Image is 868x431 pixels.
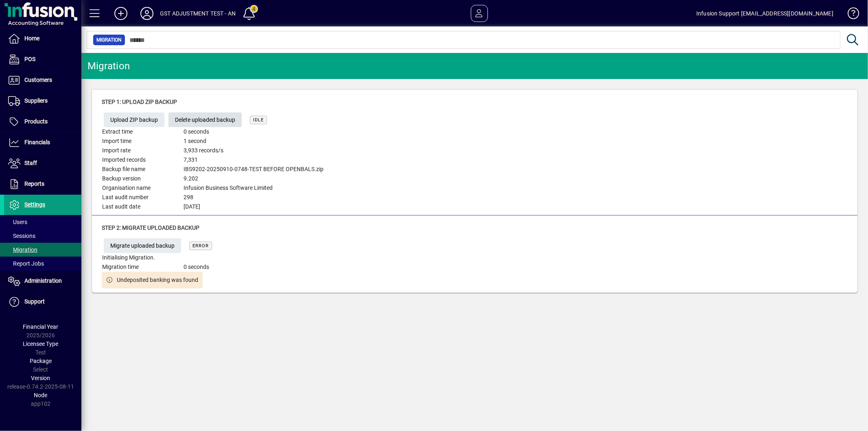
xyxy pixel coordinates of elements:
button: Delete uploaded backup [168,112,242,127]
span: Upload ZIP backup [110,113,158,127]
span: Home [24,35,39,42]
td: Imported records [102,155,183,165]
span: Financial Year [23,323,59,330]
td: Last audit number [102,193,183,202]
td: Organisation name [102,183,183,193]
span: Step 2: Migrate uploaded backup [102,224,199,231]
button: Migrate uploaded backup [104,238,181,253]
span: Step 1: Upload ZIP backup [102,99,177,105]
a: Products [4,112,81,132]
a: Customers [4,70,81,90]
td: Import rate [102,146,183,155]
span: Migrate uploaded backup [110,239,175,253]
a: Support [4,292,81,312]
a: Administration [4,271,81,291]
a: Reports [4,174,81,194]
span: Sessions [8,233,35,239]
td: Extract time [102,127,183,136]
button: Add [108,6,134,21]
td: 0 seconds [183,127,324,136]
span: Node [34,392,48,398]
a: Users [4,215,81,229]
td: Infusion Business Software Limited [183,183,324,193]
td: Migration time [102,262,183,272]
button: Upload ZIP backup [104,112,164,127]
span: Undeposited banking was found [117,276,199,284]
span: IDLE [253,117,264,123]
div: Infusion Support [EMAIL_ADDRESS][DOMAIN_NAME] [696,7,833,20]
td: Initialising Migration. [102,253,265,262]
span: Reports [24,180,44,187]
span: Settings [24,201,45,208]
a: Sessions [4,229,81,243]
span: Financials [24,139,50,145]
span: Delete uploaded backup [175,113,235,127]
a: Migration [4,243,81,257]
span: Version [31,375,50,381]
span: POS [24,56,35,62]
span: Users [8,219,27,225]
td: IBS9202-20250910-0748-TEST BEFORE OPENBALS.zip [183,165,324,174]
span: Customers [24,77,52,83]
span: Products [24,118,48,125]
a: Suppliers [4,91,81,111]
a: Home [4,29,81,49]
a: Knowledge Base [842,2,858,28]
span: Migration [8,246,37,253]
td: Backup file name [102,165,183,174]
a: Report Jobs [4,257,81,270]
a: POS [4,49,81,70]
td: 7,331 [183,155,324,165]
td: Import time [102,136,183,146]
td: 0 seconds [183,262,265,272]
td: [DATE] [183,202,324,211]
td: Last audit date [102,202,183,211]
td: 9.202 [183,174,324,183]
span: Support [24,298,45,305]
span: ERROR [192,243,209,248]
td: 3,933 records/s [183,146,324,155]
span: Report Jobs [8,260,44,267]
div: Migration [87,59,130,73]
span: Staff [24,160,37,166]
span: Licensee Type [23,341,59,347]
span: Administration [24,277,62,284]
span: Package [30,358,52,364]
div: GST ADJUSTMENT TEST - AN [160,7,236,20]
span: Suppliers [24,97,48,104]
span: Migration [96,36,122,44]
a: Staff [4,153,81,174]
a: Financials [4,132,81,153]
td: Backup version [102,174,183,183]
td: 298 [183,193,324,202]
button: Profile [134,6,160,21]
td: 1 second [183,136,324,146]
